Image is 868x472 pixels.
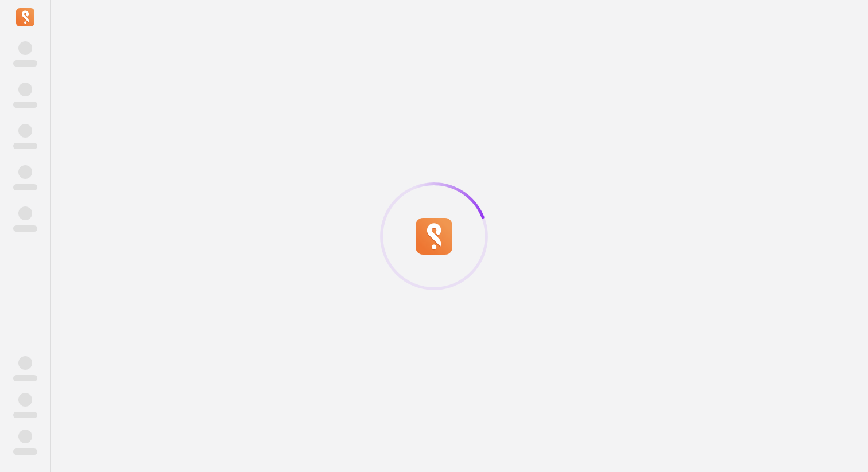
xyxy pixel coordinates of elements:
[13,102,37,108] span: ‌
[13,448,37,455] span: ‌
[18,41,32,55] span: ‌
[13,60,37,67] span: ‌
[13,184,37,190] span: ‌
[13,375,37,381] span: ‌
[18,393,32,407] span: ‌
[18,356,32,370] span: ‌
[13,225,37,232] span: ‌
[13,143,37,149] span: ‌
[18,206,32,220] span: ‌
[18,124,32,138] span: ‌
[18,430,32,443] span: ‌
[18,165,32,179] span: ‌
[13,412,37,418] span: ‌
[18,83,32,96] span: ‌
